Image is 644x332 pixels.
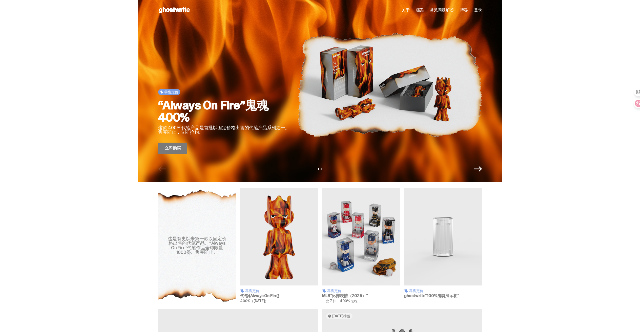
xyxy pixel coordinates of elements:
font: 这是有史以来第一款以固定价格出售的代笔产品。“Always On Fire”代笔作品全球限量1000份。售完即止。 [168,236,226,255]
font: 零售定价 [245,289,259,293]
font: 档案 [416,7,424,13]
font: 代笔《Always On Fire》 [240,293,279,298]
img: “Always On Fire”鬼魂 400% [298,16,482,154]
font: 零售定价 [409,289,423,293]
font: 一套 7 件，400% 鬼魂 [322,299,358,303]
font: 常见问题解答 [430,7,454,13]
font: 零售定价 [327,289,341,293]
font: 零售定价 [164,90,178,94]
font: 立即购买 [165,145,181,151]
font: “Always On Fire”鬼魂 400% [158,97,268,125]
img: 游戏脸（2025） [322,188,400,285]
font: 400%（[DATE]） [240,299,268,303]
a: 关于 [402,8,410,12]
font: 博客 [460,7,468,13]
a: 游戏脸（2025） 零售定价 [322,188,400,303]
a: 登录 [474,8,482,12]
a: 博客 [460,8,468,12]
font: MLB“比赛表情（2025）” [322,293,368,298]
a: 常见问题解答 [430,8,454,12]
img: 100%鬼魂展示柜 [404,188,482,285]
a: 档案 [416,8,424,12]
button: 下一个 [474,165,482,173]
font: ghostwrite“100%鬼魂展示柜” [404,293,459,298]
font: 登录 [474,7,482,13]
img: 永远火热 [240,188,318,285]
font: 关于 [402,7,410,13]
font: 这款 400% 代笔产品是首批以固定价格出售的代笔产品系列之一。售完即止，立即抢购。 [158,125,289,135]
a: 立即购买 [158,143,187,154]
a: 100%鬼魂展示柜 零售定价 [404,188,482,303]
a: 永远火热 零售定价 [240,188,318,303]
font: [DATE]掉落 [332,314,350,318]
